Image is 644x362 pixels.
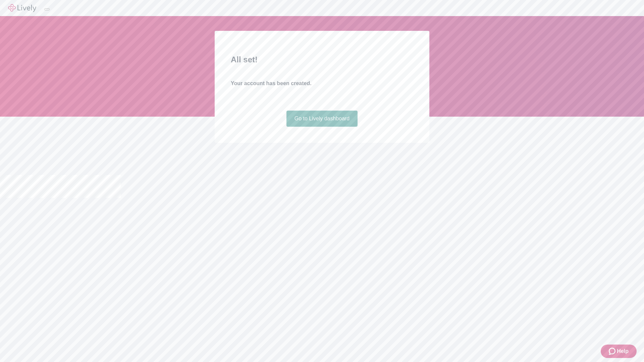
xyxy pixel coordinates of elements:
[8,4,36,12] img: Lively
[44,8,50,10] button: Log out
[617,347,629,355] span: Help
[231,54,413,66] h2: All set!
[286,111,358,127] a: Go to Lively dashboard
[601,345,637,358] button: Zendesk support iconHelp
[609,347,617,355] svg: Zendesk support icon
[231,79,413,87] h4: Your account has been created.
